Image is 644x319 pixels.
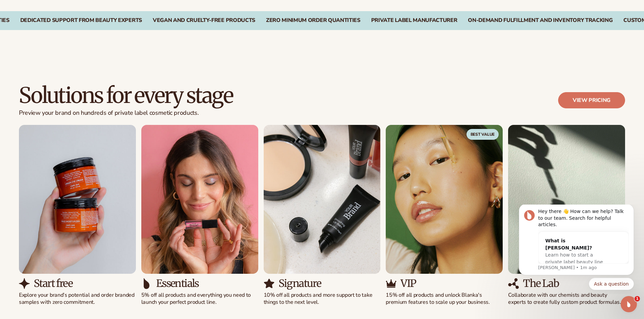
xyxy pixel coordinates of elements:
div: Zero Minimum Order Quantities [266,17,360,24]
iframe: Intercom notifications message [509,205,644,294]
h2: Solutions for every stage [19,84,233,107]
img: Shopify Image 12 [141,125,258,274]
div: 3 / 5 [264,125,381,306]
p: 5% off all products and everything you need to launch your perfect product line. [141,292,258,306]
div: Message content [29,4,120,59]
span: Best Value [467,129,499,140]
img: Shopify Image 18 [508,125,625,274]
div: 5 / 5 [508,125,625,306]
h3: Start free [34,278,72,289]
button: Quick reply: Ask a question [80,73,125,85]
h3: VIP [401,278,416,289]
div: What is [PERSON_NAME]?Learn how to start a private label beauty line with [PERSON_NAME] [30,27,106,74]
div: 2 / 5 [141,125,258,306]
p: 10% off all products and more support to take things to the next level. [264,292,381,306]
div: Quick reply options [10,73,125,85]
p: Collaborate with our chemists and beauty experts to create fully custom product formulas. [508,292,625,306]
h3: Signature [279,278,321,289]
img: Profile image for Lee [15,5,26,16]
span: 1 [635,296,640,301]
img: Shopify Image 13 [141,278,152,289]
div: 4 / 5 [386,125,503,306]
div: On-Demand Fulfillment and Inventory Tracking [468,17,613,24]
iframe: Intercom live chat [621,296,637,312]
img: Shopify Image 14 [264,125,381,274]
img: Shopify Image 11 [19,278,30,289]
img: Shopify Image 16 [386,125,503,274]
div: Hey there 👋 How can we help? Talk to our team. Search for helpful articles. [29,4,120,24]
div: Vegan and Cruelty-Free Products [153,17,255,24]
h3: Essentials [156,278,199,289]
div: What is [PERSON_NAME]? [37,33,99,47]
div: 1 / 5 [19,125,136,306]
div: DEDICATED SUPPORT FROM BEAUTY EXPERTS [20,17,142,24]
p: Explore your brand’s potential and order branded samples with zero commitment. [19,292,136,306]
img: Shopify Image 17 [386,278,397,289]
img: Shopify Image 10 [19,125,136,274]
img: Shopify Image 19 [508,278,519,289]
div: PRIVATE LABEL MANUFACTURER [371,17,457,24]
span: Learn how to start a private label beauty line with [PERSON_NAME] [37,48,94,67]
img: Shopify Image 15 [264,278,275,289]
p: Preview your brand on hundreds of private label cosmetic products. [19,109,233,117]
p: Message from Lee, sent 1m ago [29,60,120,66]
a: View pricing [558,92,625,108]
p: 15% off all products and unlock Blanka's premium features to scale up your business. [386,292,503,306]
